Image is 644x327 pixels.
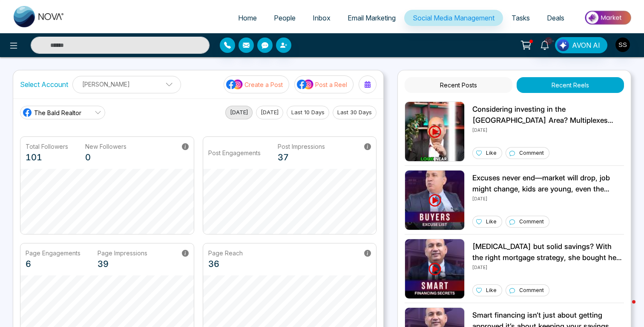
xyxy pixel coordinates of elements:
a: Deals [538,10,573,26]
button: social-media-iconPost a Reel [294,75,354,93]
p: Total Followers [26,142,68,151]
p: Comment [519,218,544,226]
a: Email Marketing [339,10,404,26]
span: 10+ [545,37,552,45]
p: Create a Post [244,80,283,89]
p: [PERSON_NAME] [78,77,175,91]
a: Home [230,10,265,26]
p: Post Engagements [208,148,261,157]
span: Deals [547,14,564,22]
label: Select Account [20,79,68,90]
p: 0 [85,151,126,164]
p: Like [486,286,497,294]
img: Unable to load img. [405,170,465,230]
span: Email Marketing [348,14,396,22]
img: Lead Flow [557,39,569,51]
span: Tasks [512,14,530,22]
p: Like [486,149,497,157]
p: 36 [208,258,243,270]
a: People [265,10,304,26]
span: Social Media Management [413,14,494,22]
p: Page Engagements [26,249,80,258]
p: Comment [519,286,544,294]
button: social-media-iconCreate a Post [224,75,289,93]
p: [DATE] [472,194,624,202]
p: Post Impressions [278,142,325,151]
button: [DATE] [256,106,283,119]
button: Last 10 Days [287,106,329,119]
p: 37 [278,151,325,164]
img: Unable to load img. [405,101,465,162]
p: 39 [98,258,147,270]
button: Recent Posts [405,77,512,93]
p: [MEDICAL_DATA] but solid savings? With the right mortgage strategy, she bought her home and kept ... [472,241,624,263]
button: Recent Reels [517,77,624,93]
p: Considering investing in the [GEOGRAPHIC_DATA] Area? Multiplexes provide multiple rental incomes,... [472,104,624,126]
p: Like [486,218,497,226]
img: social-media-icon [297,79,314,90]
button: Last 30 Days [333,106,377,119]
a: Inbox [304,10,339,26]
p: 101 [26,151,68,164]
p: 6 [26,258,80,270]
p: Comment [519,149,544,157]
p: New Followers [85,142,126,151]
span: Inbox [313,14,331,22]
span: AVON AI [572,40,600,50]
a: Tasks [503,10,538,26]
button: AVON AI [555,37,607,53]
p: Page Impressions [98,249,147,258]
p: Post a Reel [315,80,347,89]
p: Page Reach [208,249,243,258]
p: Excuses never end—market will drop, job might change, kids are young, even the neighbor’s dog is ... [472,173,624,194]
iframe: Intercom live chat [615,298,635,318]
p: [DATE] [472,126,624,133]
img: social-media-icon [226,79,243,90]
a: 10+ [535,37,555,52]
img: Nova CRM Logo [14,6,65,27]
img: Unable to load img. [405,239,465,299]
span: Home [238,14,257,22]
span: The Bald Realtor [34,108,81,117]
p: [DATE] [472,263,624,271]
span: People [274,14,296,22]
button: [DATE] [225,106,253,119]
a: Social Media Management [404,10,503,26]
img: Market-place.gif [577,8,639,27]
img: User Avatar [615,38,630,52]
